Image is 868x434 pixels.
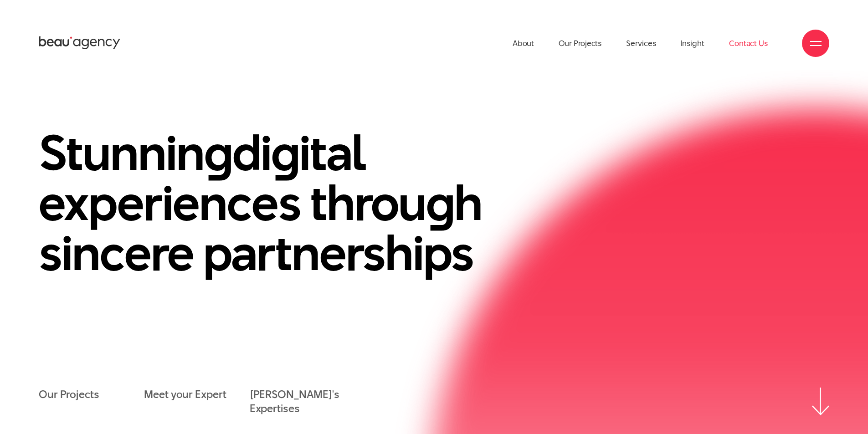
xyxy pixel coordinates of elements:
[626,18,656,68] a: Services
[39,128,540,278] h1: Stunnin di ital experiences throu h sincere partnerships
[39,388,99,402] a: Our Projects
[271,118,299,187] en: g
[426,168,454,237] en: g
[250,388,355,416] a: [PERSON_NAME]'s Expertises
[513,18,534,68] a: About
[559,18,601,68] a: Our Projects
[204,118,232,187] en: g
[681,18,704,68] a: Insight
[144,388,226,402] a: Meet your Expert
[729,18,768,68] a: Contact Us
